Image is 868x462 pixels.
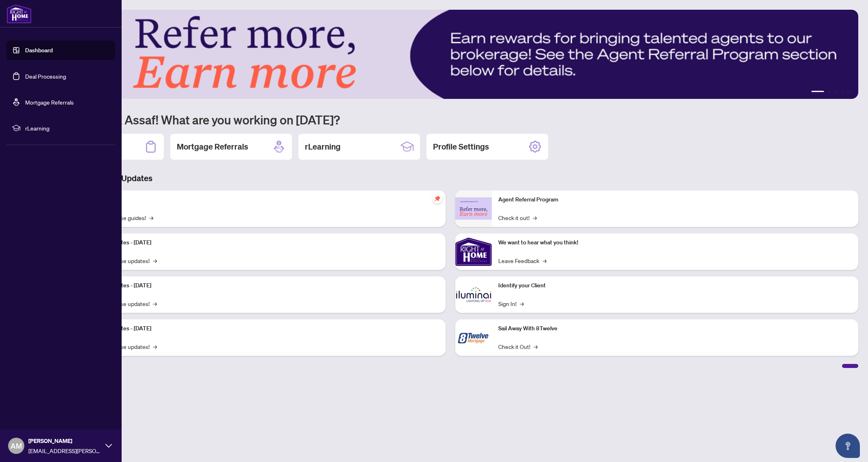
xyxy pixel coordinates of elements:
p: Sail Away With 8Twelve [498,324,852,333]
button: 5 [847,91,850,94]
img: Identify your Client [455,276,492,313]
span: → [533,213,537,222]
button: 3 [834,91,837,94]
span: → [149,213,153,222]
p: Platform Updates - [DATE] [85,324,439,333]
span: → [542,256,547,265]
h1: Welcome back Assaf! What are you working on [DATE]? [42,112,858,127]
a: Check it Out!→ [498,342,538,351]
p: Agent Referral Program [498,195,852,204]
span: → [153,256,157,265]
a: Deal Processing [25,73,66,80]
button: Open asap [836,434,860,458]
span: → [153,342,157,351]
h2: Profile Settings [433,141,489,152]
img: Sail Away With 8Twelve [455,319,492,356]
button: 1 [811,91,824,94]
p: Platform Updates - [DATE] [85,281,439,290]
span: rLearning [25,124,109,133]
button: 2 [827,91,831,94]
img: logo [6,4,32,24]
img: Agent Referral Program [455,197,492,220]
a: Check it out!→ [498,213,537,222]
span: → [534,342,538,351]
a: Dashboard [25,47,53,54]
h2: rLearning [305,141,341,152]
span: → [153,299,157,308]
span: → [520,299,524,308]
span: [EMAIL_ADDRESS][PERSON_NAME][DOMAIN_NAME] [28,446,101,455]
span: AM [11,440,22,451]
img: We want to hear what you think! [455,233,492,270]
a: Leave Feedback→ [498,256,547,265]
span: pushpin [433,194,442,203]
img: Slide 0 [42,10,858,99]
p: Identify your Client [498,281,852,290]
p: Platform Updates - [DATE] [85,238,439,247]
h2: Mortgage Referrals [177,141,248,152]
h3: Brokerage & Industry Updates [42,173,858,184]
span: [PERSON_NAME] [28,436,101,445]
a: Sign In!→ [498,299,524,308]
p: Self-Help [85,195,439,204]
a: Mortgage Referrals [25,98,74,106]
p: We want to hear what you think! [498,238,852,247]
button: 4 [840,91,844,94]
